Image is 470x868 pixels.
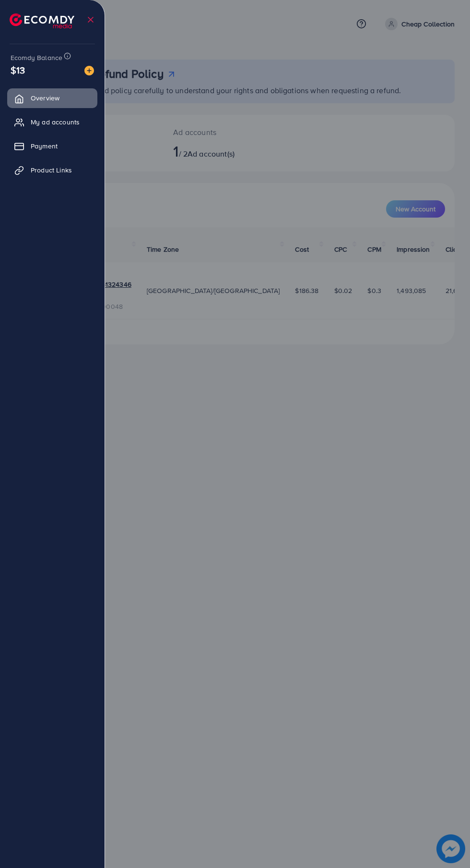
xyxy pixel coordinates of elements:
a: Product Links [7,160,97,180]
span: Overview [31,93,59,103]
a: My ad accounts [7,112,97,132]
img: image [84,66,94,75]
span: Product Links [31,165,72,175]
span: Ecomdy Balance [11,53,62,62]
a: Overview [7,88,97,108]
span: Payment [31,141,58,151]
span: $13 [11,63,25,77]
a: Payment [7,136,97,156]
img: logo [10,13,74,28]
span: My ad accounts [31,117,80,127]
